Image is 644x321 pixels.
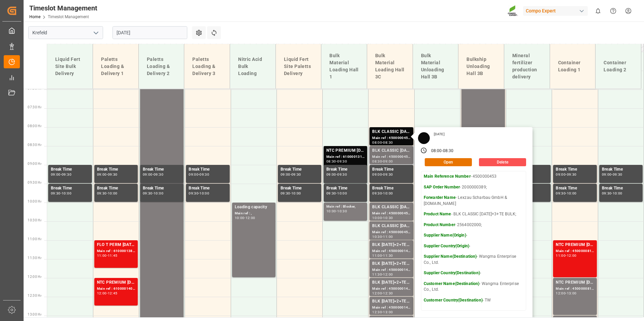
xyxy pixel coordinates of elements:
[383,292,393,295] div: 12:30
[382,160,383,163] div: -
[98,53,133,80] div: Paletts Loading & Delivery 1
[556,248,594,254] div: Main ref : 4500000815, 2000000613;
[143,166,181,173] div: Break Time
[442,148,443,154] div: -
[326,185,364,192] div: Break Time
[508,5,518,17] img: Screenshot%202023-09-29%20at%2010.02.21.png_1712312052.png
[326,154,364,160] div: Main ref : 6100001314, 2000000927;
[443,148,454,154] div: 08:30
[198,192,199,195] div: -
[382,141,383,144] div: -
[154,192,163,195] div: 10:00
[246,216,255,219] div: 12:00
[97,286,135,292] div: Main ref : 6100001400, 2000000945;
[523,4,590,17] button: Compo Expert
[611,173,612,176] div: -
[424,298,483,302] strong: Customer Country(Destination)
[372,211,410,216] div: Main ref : 4500000455, 2000000389;
[372,305,410,311] div: Main ref : 4500000148, 2000000108;
[107,254,108,257] div: -
[112,26,187,39] input: DD.MM.YYYY
[556,254,566,257] div: 11:00
[97,166,135,173] div: Break Time
[567,292,577,295] div: 13:00
[28,218,41,222] span: 10:30 Hr
[28,26,103,39] input: Type to search/select
[424,281,479,286] strong: Customer Name(Destination)
[523,6,588,16] div: Compo Expert
[424,195,523,207] p: - Lexzau Scharbau GmbH & [DOMAIN_NAME]
[556,185,594,192] div: Break Time
[372,216,382,219] div: 10:00
[28,275,41,279] span: 12:00 Hr
[97,192,107,195] div: 09:30
[383,173,393,176] div: 09:30
[107,292,108,295] div: -
[153,192,154,195] div: -
[424,222,523,228] p: - 2564002000;
[556,242,594,248] div: NTC PREMIUM [DATE] 50kg (x25) NLA MTO;
[326,166,364,173] div: Break Time
[556,286,594,292] div: Main ref : 4500000816, 2000000613;
[281,192,290,195] div: 09:30
[372,135,410,141] div: Main ref : 4500000453, 2000000389;
[556,192,566,195] div: 09:30
[566,173,567,176] div: -
[424,254,477,259] strong: Supplier Name(Destination)
[611,192,612,195] div: -
[372,154,410,160] div: Main ref : 4500000454, 2000000389;
[281,185,319,192] div: Break Time
[108,292,118,295] div: 12:45
[337,160,347,163] div: 09:30
[337,173,347,176] div: 09:30
[372,286,410,292] div: Main ref : 4500000146, 2000000108;
[424,174,523,180] p: - 4500000453
[424,281,523,293] p: - Wangma Enterprise Co., Ltd.
[189,173,198,176] div: 09:00
[336,160,337,163] div: -
[51,173,61,176] div: 09:00
[424,212,451,216] strong: Product Name
[418,49,453,83] div: Bulk Material Unloading Hall 3B
[372,160,382,163] div: 08:30
[28,143,41,147] span: 08:30 Hr
[61,173,62,176] div: -
[556,292,566,295] div: 12:00
[372,147,410,154] div: BLK CLASSIC [DATE]+3+TE BULK;
[424,243,523,249] p: -
[291,192,301,195] div: 10:00
[108,254,118,257] div: 11:45
[199,192,209,195] div: 10:00
[424,270,523,276] p: -
[28,313,41,316] span: 13:00 Hr
[424,244,469,248] strong: Supplier Country(Origin)
[235,216,245,219] div: 10:00
[383,160,393,163] div: 09:00
[602,173,612,176] div: 09:00
[372,260,410,267] div: BLK [DATE]+2+TE (GW) BULK;
[372,298,410,305] div: BLK [DATE]+2+TE (GW) BULK;
[555,57,590,76] div: Container Loading 1
[425,158,472,166] button: Open
[97,279,135,286] div: NTC PREMIUM [DATE] 25kg (x40) D,EN,PL;BT T NK [DATE] 11%UH 3M 25kg (x40) INT;BT TURF N [DATE] 13%...
[28,294,41,297] span: 12:30 Hr
[143,173,153,176] div: 09:00
[97,185,135,192] div: Break Time
[235,204,273,211] div: Loading capacity
[28,256,41,260] span: 11:30 Hr
[199,173,209,176] div: 09:30
[372,292,382,295] div: 12:00
[189,166,227,173] div: Break Time
[372,279,410,286] div: BLK [DATE]+2+TE (GW) BULK;
[51,166,89,173] div: Break Time
[382,173,383,176] div: -
[556,279,594,286] div: NTC PREMIUM [DATE] 50kg (x25) NLA MTO;
[556,166,594,173] div: Break Time
[613,173,622,176] div: 09:30
[602,192,612,195] div: 09:30
[337,192,347,195] div: 10:00
[372,242,410,248] div: BLK [DATE]+2+TE (GW) BULK;
[602,185,640,192] div: Break Time
[29,14,40,19] a: Home
[244,216,245,219] div: -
